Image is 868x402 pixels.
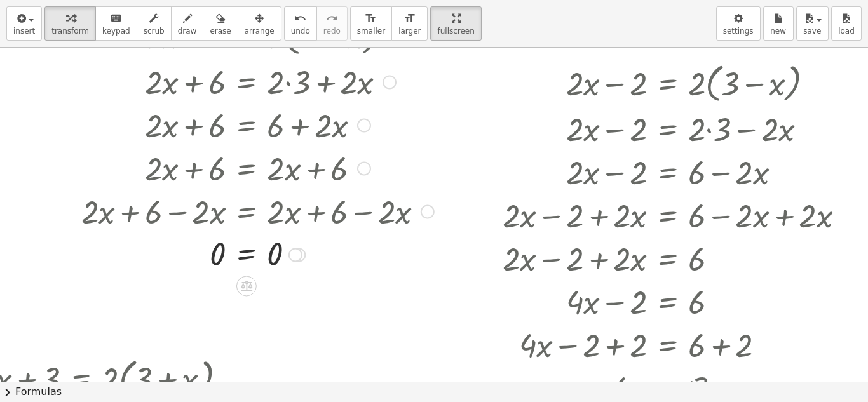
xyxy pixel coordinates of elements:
button: undoundo [284,6,317,41]
span: save [803,27,821,36]
i: redo [326,11,338,26]
span: draw [178,27,197,36]
span: insert [13,27,35,36]
span: erase [210,27,231,36]
span: scrub [144,27,165,36]
button: draw [171,6,204,41]
button: save [796,6,829,41]
span: arrange [245,27,275,36]
i: undo [294,11,306,26]
button: transform [44,6,96,41]
span: keypad [102,27,130,36]
button: erase [203,6,238,41]
button: arrange [238,6,281,41]
button: load [831,6,862,41]
span: transform [51,27,89,36]
button: format_sizesmaller [350,6,392,41]
button: fullscreen [430,6,481,41]
button: settings [716,6,761,41]
span: new [770,27,786,36]
i: format_size [403,11,416,26]
span: smaller [357,27,385,36]
i: keyboard [110,11,122,26]
span: settings [723,27,754,36]
button: redoredo [316,6,348,41]
button: scrub [137,6,172,41]
div: Apply the same math to both sides of the equation [236,276,257,296]
button: new [763,6,794,41]
span: fullscreen [437,27,474,36]
button: format_sizelarger [391,6,428,41]
i: format_size [365,11,377,26]
span: redo [323,27,341,36]
span: load [838,27,855,36]
span: larger [398,27,421,36]
span: undo [291,27,310,36]
button: keyboardkeypad [95,6,137,41]
button: insert [6,6,42,41]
